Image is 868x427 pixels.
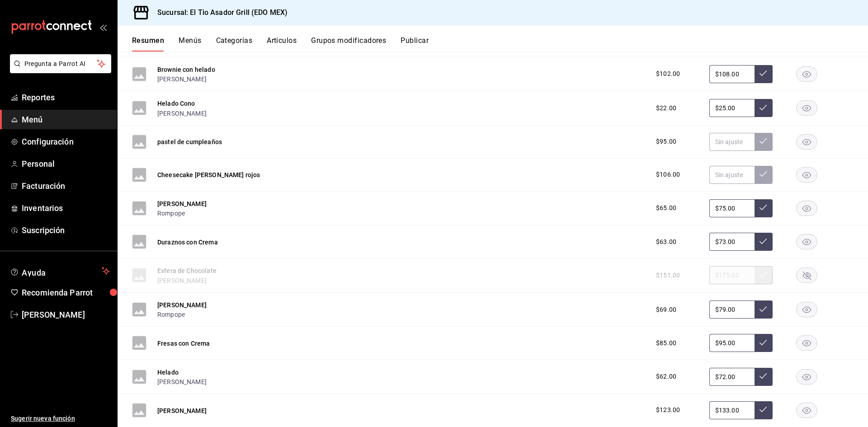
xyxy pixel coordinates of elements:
input: Sin ajuste [709,133,755,151]
button: Duraznos con Crema [157,238,218,247]
span: Recomienda Parrot [22,286,110,299]
input: Sin ajuste [709,99,755,117]
input: Sin ajuste [709,65,755,83]
span: $123.00 [656,405,680,415]
button: [PERSON_NAME] [157,377,207,386]
span: Personal [22,158,110,170]
input: Sin ajuste [709,300,755,319]
span: $22.00 [656,103,676,113]
button: Publicar [401,36,429,52]
button: Brownie con helado [157,65,215,74]
span: Pregunta a Parrot AI [24,59,97,69]
button: Artículos [267,36,297,52]
span: $106.00 [656,170,680,179]
button: Pregunta a Parrot AI [10,54,111,73]
span: Configuración [22,136,110,148]
span: [PERSON_NAME] [22,309,110,321]
button: Categorías [216,36,253,52]
span: Reportes [22,91,110,103]
button: pastel de cumpleaños [157,137,222,146]
button: Rompope [157,310,185,319]
span: $65.00 [656,203,676,213]
span: Facturación [22,180,110,192]
input: Sin ajuste [709,199,755,217]
span: Sugerir nueva función [11,414,110,423]
span: $102.00 [656,69,680,79]
input: Sin ajuste [709,401,755,419]
input: Sin ajuste [709,166,755,184]
button: Helado Cono [157,99,195,108]
button: open_drawer_menu [99,23,107,31]
button: Resumen [132,36,164,52]
button: Helado [157,368,179,377]
button: Rompope [157,209,185,218]
input: Sin ajuste [709,233,755,251]
div: navigation tabs [132,36,868,52]
input: Sin ajuste [709,334,755,352]
button: [PERSON_NAME] [157,109,207,118]
button: Cheesecake [PERSON_NAME] rojos [157,170,260,179]
span: Suscripción [22,224,110,236]
span: $63.00 [656,237,676,247]
button: [PERSON_NAME] [157,300,207,310]
button: Grupos modificadores [311,36,386,52]
button: Fresas con Crema [157,339,210,348]
button: [PERSON_NAME] [157,406,207,415]
button: [PERSON_NAME] [157,75,207,84]
h3: Sucursal: El Tio Asador Grill (EDO MEX) [150,7,288,18]
span: Menú [22,113,110,126]
span: $62.00 [656,372,676,381]
button: [PERSON_NAME] [157,199,207,208]
span: $85.00 [656,338,676,348]
span: Inventarios [22,202,110,214]
span: $69.00 [656,305,676,314]
input: Sin ajuste [709,368,755,386]
a: Pregunta a Parrot AI [6,66,111,75]
button: Menús [179,36,201,52]
span: Ayuda [22,266,98,277]
span: $95.00 [656,137,676,146]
